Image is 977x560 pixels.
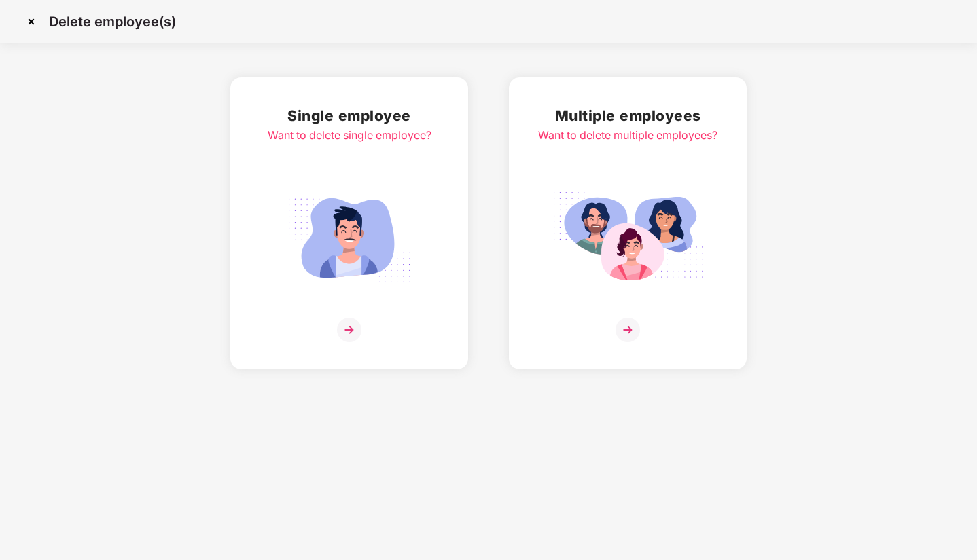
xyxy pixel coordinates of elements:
[616,318,640,342] img: svg+xml;base64,PHN2ZyB4bWxucz0iaHR0cDovL3d3dy53My5vcmcvMjAwMC9zdmciIHdpZHRoPSIzNiIgaGVpZ2h0PSIzNi...
[552,185,704,291] img: svg+xml;base64,PHN2ZyB4bWxucz0iaHR0cDovL3d3dy53My5vcmcvMjAwMC9zdmciIGlkPSJNdWx0aXBsZV9lbXBsb3llZS...
[268,127,431,144] div: Want to delete single employee?
[538,105,717,127] h2: Multiple employees
[337,318,361,342] img: svg+xml;base64,PHN2ZyB4bWxucz0iaHR0cDovL3d3dy53My5vcmcvMjAwMC9zdmciIHdpZHRoPSIzNiIgaGVpZ2h0PSIzNi...
[268,105,431,127] h2: Single employee
[538,127,717,144] div: Want to delete multiple employees?
[49,14,176,30] p: Delete employee(s)
[20,11,42,33] img: svg+xml;base64,PHN2ZyBpZD0iQ3Jvc3MtMzJ4MzIiIHhtbG5zPSJodHRwOi8vd3d3LnczLm9yZy8yMDAwL3N2ZyIgd2lkdG...
[273,185,425,291] img: svg+xml;base64,PHN2ZyB4bWxucz0iaHR0cDovL3d3dy53My5vcmcvMjAwMC9zdmciIGlkPSJTaW5nbGVfZW1wbG95ZWUiIH...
